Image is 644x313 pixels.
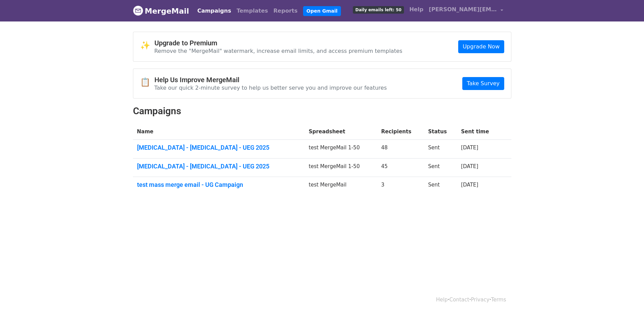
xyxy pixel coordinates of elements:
[305,158,377,177] td: test MergeMail 1-50
[462,77,504,90] a: Take Survey
[234,4,271,18] a: Templates
[424,140,457,159] td: Sent
[154,84,387,91] p: Take our quick 2-minute survey to help us better serve you and improve our features
[137,163,301,170] a: [MEDICAL_DATA] - [MEDICAL_DATA] - UEG 2025
[133,105,511,117] h2: Campaigns
[140,41,154,50] span: ✨
[137,144,301,151] a: [MEDICAL_DATA] - [MEDICAL_DATA] - UEG 2025
[195,4,234,18] a: Campaigns
[429,5,497,14] span: [PERSON_NAME][EMAIL_ADDRESS][DOMAIN_NAME]
[424,177,457,195] td: Sent
[491,297,506,303] a: Terms
[407,3,426,16] a: Help
[461,145,478,151] a: [DATE]
[458,40,504,53] a: Upgrade Now
[353,6,404,14] span: Daily emails left: 50
[271,4,300,18] a: Reports
[471,297,489,303] a: Privacy
[377,158,424,177] td: 45
[461,182,478,188] a: [DATE]
[449,297,469,303] a: Contact
[436,297,448,303] a: Help
[426,3,506,19] a: [PERSON_NAME][EMAIL_ADDRESS][DOMAIN_NAME]
[305,140,377,159] td: test MergeMail 1-50
[133,5,143,16] img: MergeMail logo
[424,158,457,177] td: Sent
[305,124,377,140] th: Spreadsheet
[377,124,424,140] th: Recipients
[305,177,377,195] td: test MergeMail
[424,124,457,140] th: Status
[137,181,301,189] a: test mass merge email - UG Campaign
[133,4,189,18] a: MergeMail
[154,76,387,84] h4: Help Us Improve MergeMail
[461,163,478,169] a: [DATE]
[133,124,305,140] th: Name
[350,3,406,16] a: Daily emails left: 50
[377,140,424,159] td: 48
[154,47,403,55] p: Remove the "MergeMail" watermark, increase email limits, and access premium templates
[303,6,341,16] a: Open Gmail
[457,124,501,140] th: Sent time
[377,177,424,195] td: 3
[140,77,154,87] span: 📋
[154,39,403,47] h4: Upgrade to Premium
